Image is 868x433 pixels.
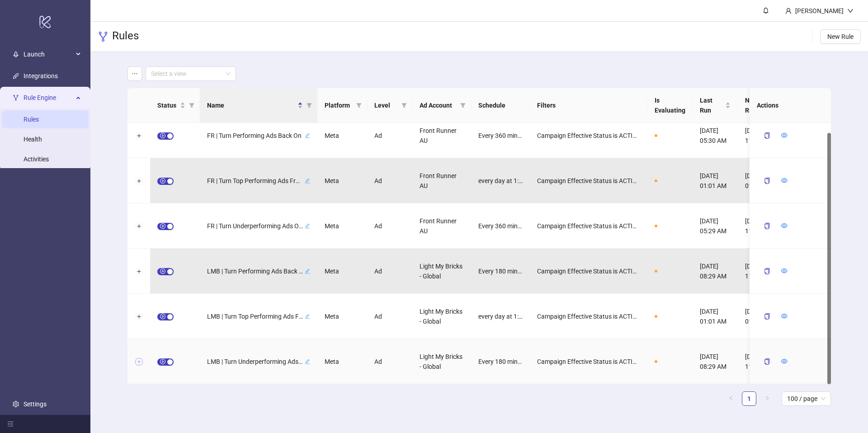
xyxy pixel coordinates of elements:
[305,314,310,319] span: edit
[764,178,770,184] span: copy
[827,33,854,40] span: New Rule
[781,313,788,320] a: eye
[207,311,303,321] span: LMB | Turn Top Performing Ads From The Last 7 Days Back On (daily at 1am)
[367,158,412,203] div: Ad
[24,45,73,63] span: Launch
[317,294,367,339] div: Meta
[207,100,296,110] span: Name
[847,8,854,14] span: down
[537,311,640,321] span: Campaign Effective Status is ACTIVE AND AND Campaign Name ∋ | Sales AND AND Adset Effective Statu...
[757,219,778,233] button: copy
[412,339,471,384] div: Light My Bricks - Global
[781,177,788,184] a: eye
[738,203,783,249] div: [DATE] 11:28 AM
[700,95,723,115] span: Last Run
[412,203,471,249] div: Front Runner AU
[189,103,194,108] span: filter
[478,176,523,186] span: every day at 1:00 AM [GEOGRAPHIC_DATA]/[GEOGRAPHIC_DATA]
[305,268,310,274] span: edit
[112,29,139,44] h3: Rules
[478,131,523,141] span: Every 360 minutes
[750,88,831,123] th: Actions
[742,391,756,406] li: 1
[757,264,778,278] button: copy
[98,31,108,42] span: fork
[764,132,770,139] span: copy
[207,266,303,276] span: LMB | Turn Performing Ads Back On
[187,99,196,112] span: filter
[207,221,303,231] span: FR | Turn Underperforming Ads Off
[693,88,738,123] th: Last Run
[207,356,310,367] div: LMB | Turn Underperforming Ads Offedit
[693,158,738,203] div: [DATE] 01:01 AM
[792,6,847,16] div: [PERSON_NAME]
[317,158,367,203] div: Meta
[354,99,363,112] span: filter
[764,268,770,274] span: copy
[24,400,47,408] a: Settings
[317,113,367,158] div: Meta
[24,72,58,80] a: Integrations
[367,203,412,249] div: Ad
[693,113,738,158] div: [DATE] 05:30 AM
[150,88,200,123] th: Status
[820,29,861,44] button: New Rule
[135,178,142,185] button: Expand row
[307,103,312,108] span: filter
[693,203,738,249] div: [DATE] 05:29 AM
[693,249,738,294] div: [DATE] 08:29 AM
[24,116,39,123] a: Rules
[781,222,788,230] a: eye
[207,130,310,141] div: FR | Turn Performing Ads Back Onedit
[325,100,353,110] span: Platform
[738,88,783,123] th: Next Run
[760,391,774,406] li: Next Page
[305,99,314,112] span: filter
[412,158,471,203] div: Front Runner AU
[135,313,142,320] button: Expand row
[781,177,788,184] span: eye
[763,7,769,14] span: bell
[757,128,778,143] button: copy
[458,99,467,112] span: filter
[135,132,142,140] button: Expand row
[207,175,310,187] div: FR | Turn Top Performing Ads From The Last 7 Days Back On (daily at 1am)edit
[764,223,770,229] span: copy
[478,221,523,231] span: Every 360 minutes
[781,313,788,319] span: eye
[7,421,14,427] span: menu-fold
[764,395,770,401] span: right
[693,339,738,384] div: [DATE] 08:29 AM
[135,223,142,230] button: Expand row
[781,268,788,275] a: eye
[367,249,412,294] div: Ad
[200,88,317,123] th: Name
[471,88,530,123] th: Schedule
[745,95,769,115] span: Next Run
[13,94,19,101] span: fork
[207,131,303,141] span: FR | Turn Performing Ads Back On
[207,265,310,277] div: LMB | Turn Performing Ads Back Onedit
[724,391,738,406] li: Previous Page
[412,294,471,339] div: Light My Bricks - Global
[460,103,466,108] span: filter
[728,395,734,401] span: left
[356,103,362,108] span: filter
[420,100,457,110] span: Ad Account
[207,220,310,232] div: FR | Turn Underperforming Ads Offedit
[760,391,774,406] button: right
[24,89,73,107] span: Rule Engine
[305,178,310,184] span: edit
[738,113,783,158] div: [DATE] 11:27 AM
[24,155,49,163] a: Activities
[537,357,640,367] span: Campaign Effective Status is ACTIVE AND AND Campaign Name ∋ | Sales AND AND Adset Effective Statu...
[305,133,310,138] span: edit
[757,174,778,188] button: copy
[785,8,792,14] span: user
[400,99,409,112] span: filter
[478,311,523,321] span: every day at 1:00 AM [GEOGRAPHIC_DATA]/[GEOGRAPHIC_DATA]
[478,357,523,367] span: Every 180 minutes
[317,339,367,384] div: Meta
[24,136,42,143] a: Health
[207,176,303,186] span: FR | Turn Top Performing Ads From The Last 7 Days Back On (daily at 1am)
